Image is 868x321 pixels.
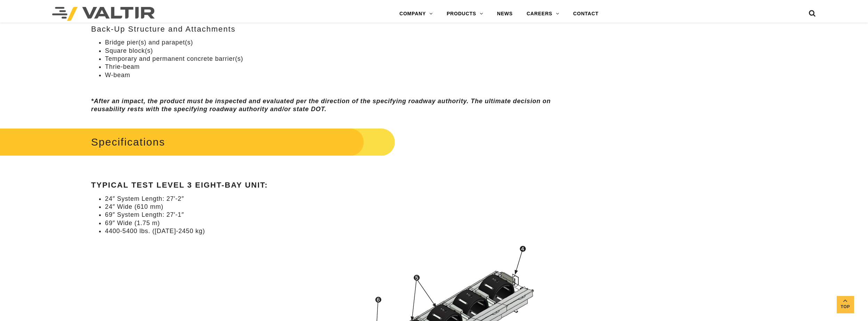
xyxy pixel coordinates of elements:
[105,195,560,203] li: 24″ System Length: 27′-2″
[105,203,560,211] li: 24″ Wide (610 mm)
[52,7,155,21] img: Valtir
[105,63,560,71] li: Thrie-beam
[392,7,440,21] a: COMPANY
[105,227,560,235] li: 4400-5400 lbs. ([DATE]-2450 kg)
[105,71,560,79] li: W-beam
[566,7,606,21] a: CONTACT
[105,211,560,219] li: 69″ System Length: 27′-1″
[105,219,560,227] li: 69″ Wide (1.75 m)
[837,296,854,313] a: Top
[440,7,490,21] a: PRODUCTS
[105,55,560,63] li: Temporary and permanent concrete barrier(s)
[91,25,560,33] h3: Back-Up Structure and Attachments
[91,98,551,113] em: *After an impact, the product must be inspected and evaluated per the direction of the specifying...
[105,39,560,47] li: Bridge pier(s) and parapet(s)
[105,47,560,55] li: Square block(s)
[520,7,566,21] a: CAREERS
[91,181,268,189] strong: Typical Test Level 3 Eight-Bay Unit:
[837,303,854,311] span: Top
[490,7,520,21] a: NEWS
